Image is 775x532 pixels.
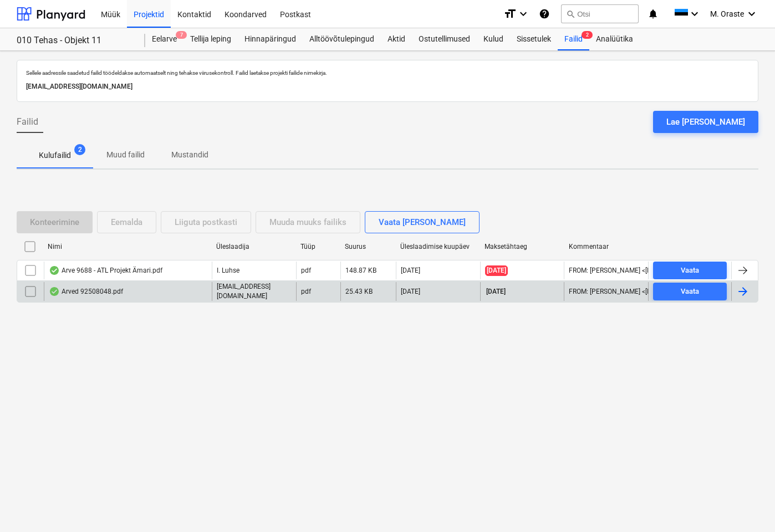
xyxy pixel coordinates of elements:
div: [DATE] [401,267,420,274]
p: Mustandid [171,149,208,161]
button: Otsi [561,4,639,23]
div: pdf [301,288,311,295]
i: keyboard_arrow_down [517,7,530,21]
a: Kulud [477,28,510,50]
span: [DATE] [485,265,508,276]
div: 25.43 KB [345,288,373,295]
div: Tüüp [300,243,336,250]
a: Ostutellimused [412,28,477,50]
div: Üleslaadija [216,243,292,250]
a: Tellija leping [183,28,238,50]
div: Maksetähtaeg [485,243,560,250]
div: Vaata [PERSON_NAME] [379,215,466,229]
div: Üleslaadimise kuupäev [400,243,476,250]
div: Arved 92508048.pdf [49,287,123,296]
a: Analüütika [589,28,640,50]
div: Kommentaar [569,243,644,250]
p: I. Luhse [217,266,239,275]
i: notifications [647,7,659,21]
i: Abikeskus [539,7,550,21]
div: Arve 9688 - ATL Projekt Ämari.pdf [49,266,162,275]
a: Aktid [381,28,412,50]
a: Sissetulek [510,28,558,50]
div: Nimi [48,243,207,250]
a: Eelarve7 [145,28,183,50]
a: Alltöövõtulepingud [303,28,381,50]
p: Sellele aadressile saadetud failid töödeldakse automaatselt ning tehakse viirusekontroll. Failid ... [26,69,749,76]
p: [EMAIL_ADDRESS][DOMAIN_NAME] [217,282,292,301]
span: M. Oraste [710,9,744,18]
p: [EMAIL_ADDRESS][DOMAIN_NAME] [26,81,749,93]
span: [DATE] [485,287,507,296]
div: Vaata [681,285,699,298]
span: Failid [17,115,38,129]
i: keyboard_arrow_down [745,7,758,21]
button: Vaata [PERSON_NAME] [365,211,480,233]
i: format_size [503,7,517,21]
button: Vaata [653,262,727,279]
span: 7 [176,31,187,39]
p: Kulufailid [39,150,71,161]
button: Vaata [653,283,727,300]
i: keyboard_arrow_down [688,7,701,21]
button: Lae [PERSON_NAME] [653,111,758,133]
div: Andmed failist loetud [49,266,60,275]
span: 2 [582,31,593,39]
a: Failid2 [558,28,589,50]
div: Failid [558,28,589,50]
div: Vaata [681,264,699,277]
div: Andmed failist loetud [49,287,60,296]
div: Lae [PERSON_NAME] [666,115,745,129]
div: 148.87 KB [345,267,376,274]
div: Eelarve [145,28,183,50]
div: 010 Tehas - Objekt 11 [17,35,132,47]
p: Muud failid [106,149,145,161]
span: 2 [74,144,85,155]
span: search [566,9,575,18]
div: pdf [301,267,311,274]
a: Hinnapäringud [238,28,303,50]
div: Suurus [345,243,391,250]
div: [DATE] [401,288,420,295]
